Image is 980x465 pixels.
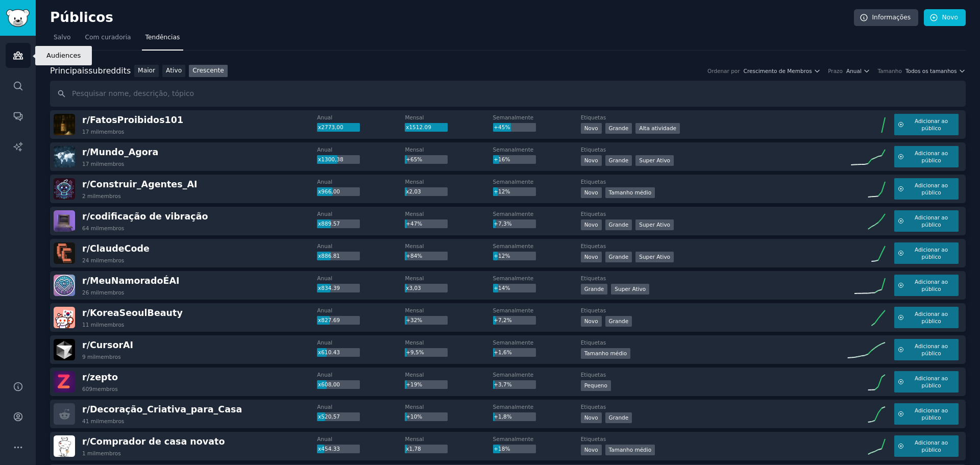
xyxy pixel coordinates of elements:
[82,129,99,135] font: 17 mil
[915,214,948,228] font: Adicionar ao público
[318,381,340,387] font: x608,00
[90,340,133,350] font: CursorAI
[82,161,99,167] font: 17 mil
[894,146,959,167] button: Adicionar ao público
[493,211,534,217] font: Semanalmente
[82,276,90,286] font: r/
[92,386,118,392] font: membros
[609,318,629,324] font: Grande
[494,349,511,355] font: +1,6%
[609,254,629,260] font: Grande
[82,225,99,231] font: 64 mil
[82,450,95,456] font: 1 mil
[405,339,424,346] font: Mensal
[189,65,228,78] a: Crescente
[85,34,131,41] font: Com curadoria
[405,243,424,249] font: Mensal
[90,308,183,318] font: KoreaSeoulBeauty
[915,439,948,453] font: Adicionar ao público
[82,243,90,254] font: r/
[924,9,966,27] a: Novo
[405,436,424,442] font: Mensal
[406,156,422,162] font: +65%
[894,307,959,328] button: Adicionar ao público
[405,179,424,185] font: Mensal
[82,372,90,382] font: r/
[317,114,332,120] font: Anual
[405,114,424,120] font: Mensal
[95,193,121,199] font: membros
[318,446,340,452] font: x454.33
[894,339,959,360] button: Adicionar ao público
[318,349,340,355] font: x610.43
[318,253,340,259] font: x886.81
[639,125,676,131] font: Alta atividade
[318,188,340,194] font: x966,00
[639,222,670,228] font: Super Ativo
[90,211,208,222] font: codificação de vibração
[494,188,510,194] font: +12%
[142,30,184,51] a: Tendências
[405,146,424,153] font: Mensal
[581,114,606,120] font: Etiquetas
[406,446,421,452] font: x1,78
[95,450,121,456] font: membros
[615,286,646,292] font: Super Ativo
[584,222,598,228] font: Novo
[54,178,75,200] img: Construir_Agentes_de_IA
[82,386,92,392] font: 609
[82,289,99,296] font: 26 mil
[134,65,159,78] a: Maior
[82,354,95,360] font: 9 mil
[494,381,511,387] font: +3,7%
[90,276,179,286] font: MeuNamoradoÉAI
[915,247,948,260] font: Adicionar ao público
[99,161,125,167] font: membros
[493,114,534,120] font: Semanalmente
[90,436,225,447] font: Comprador de casa novato
[493,146,534,153] font: Semanalmente
[90,179,197,189] font: Construir_Agentes_AI
[90,115,183,125] font: FatosProibidos101
[82,179,90,189] font: r/
[90,243,150,254] font: ClaudeCode
[894,114,959,135] button: Adicionar ao público
[744,68,812,74] font: Crescimento de Membros
[639,157,670,163] font: Super Ativo
[54,114,75,135] img: Fatos Proibidos101
[90,404,242,414] font: Decoração_Criativa_para_Casa
[609,222,629,228] font: Grande
[162,65,185,78] a: Ativo
[894,371,959,393] button: Adicionar ao público
[639,254,670,260] font: Super Ativo
[494,124,510,130] font: +45%
[166,67,182,74] font: Ativo
[905,67,966,75] button: Todos os tamanhos
[317,307,332,313] font: Anual
[581,307,606,313] font: Etiquetas
[317,275,332,281] font: Anual
[54,275,75,296] img: MeuNamoradoÉAI
[493,372,534,378] font: Semanalmente
[406,253,422,259] font: +84%
[406,221,422,227] font: +47%
[915,375,948,388] font: Adicionar ao público
[50,66,88,76] font: Principais
[54,339,75,360] img: CursorAI
[894,178,959,200] button: Adicionar ao público
[54,146,75,167] img: Mundo_Agora
[90,372,118,382] font: zepto
[317,339,332,346] font: Anual
[54,242,75,264] img: ClaudeCode
[99,257,125,263] font: membros
[584,286,604,292] font: Grande
[99,289,125,296] font: membros
[915,150,948,163] font: Adicionar ao público
[493,339,534,346] font: Semanalmente
[54,307,75,328] img: CoreiaSeulBeleza
[145,34,180,41] font: Tendências
[609,447,652,453] font: Tamanho médio
[494,253,510,259] font: +12%
[318,285,340,291] font: x834.39
[894,242,959,264] button: Adicionar ao público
